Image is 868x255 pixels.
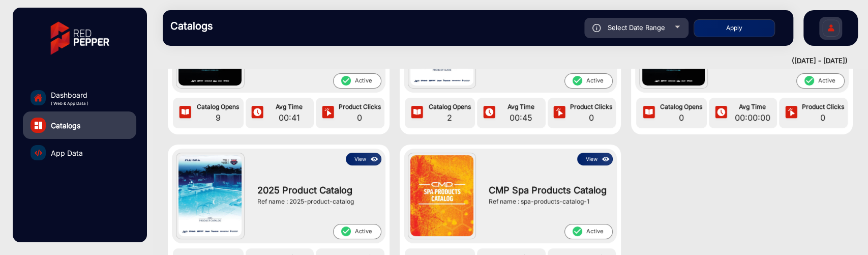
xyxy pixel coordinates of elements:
img: icon [600,154,612,165]
span: Catalog Opens [659,102,704,111]
span: 00:45 [499,111,543,124]
img: icon [784,105,799,121]
img: icon [552,105,567,121]
a: Dashboard( Web & App Data ) [23,84,136,111]
img: 2025 Product Catalog [178,155,242,237]
span: Catalog Opens [427,102,472,111]
span: 0 [801,111,845,124]
mat-icon: check_circle [572,75,583,87]
span: Active [564,73,613,89]
img: Sign%20Up.svg [820,12,842,47]
span: 00:41 [267,111,311,124]
span: Product Clicks [338,102,382,111]
button: Viewicon [346,153,381,165]
div: Ref name : 2025-product-catalog [257,197,376,206]
a: Catalogs [23,111,136,139]
img: icon [409,105,425,121]
span: Avg Time [499,102,543,111]
span: ( Web & App Data ) [51,100,88,106]
span: 0 [338,111,382,124]
a: App Data [23,139,136,166]
mat-icon: check_circle [340,225,351,237]
span: App Data [51,148,83,158]
span: Select Date Range [608,23,665,32]
span: Active [333,224,381,239]
mat-icon: check_circle [803,75,815,87]
span: Active [333,73,381,89]
span: Catalogs [51,120,80,131]
img: icon [482,105,497,121]
button: Apply [694,19,775,37]
img: catalog [35,122,42,129]
span: Dashboard [51,90,88,100]
span: 0 [569,111,613,124]
img: vmg-logo [43,13,116,64]
span: 9 [195,111,241,124]
span: Active [796,73,845,89]
img: icon [177,105,193,121]
span: Active [564,224,613,239]
span: 00:00:00 [730,111,774,124]
span: Catalog Opens [195,102,241,111]
img: icon [369,154,380,165]
span: 2025 Product Catalog [257,183,376,197]
span: Avg Time [267,102,311,111]
button: Viewicon [577,153,613,165]
span: CMP Spa Products Catalog [489,183,608,197]
div: ([DATE] - [DATE]) [153,56,848,66]
mat-icon: check_circle [572,225,583,237]
span: Product Clicks [801,102,845,111]
img: home [34,93,43,102]
span: 0 [659,111,704,124]
span: Product Clicks [569,102,613,111]
img: catalog [35,149,42,157]
img: icon [320,105,336,121]
img: icon [592,24,601,32]
img: CMP Spa Products Catalog [410,155,473,237]
div: Ref name : spa-products-catalog-1 [489,197,608,206]
mat-icon: check_circle [340,75,351,87]
img: icon [250,105,265,121]
img: icon [641,105,656,121]
img: icon [713,105,729,121]
span: Avg Time [730,102,774,111]
span: 2 [427,111,472,124]
h3: Catalogs [170,20,313,32]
